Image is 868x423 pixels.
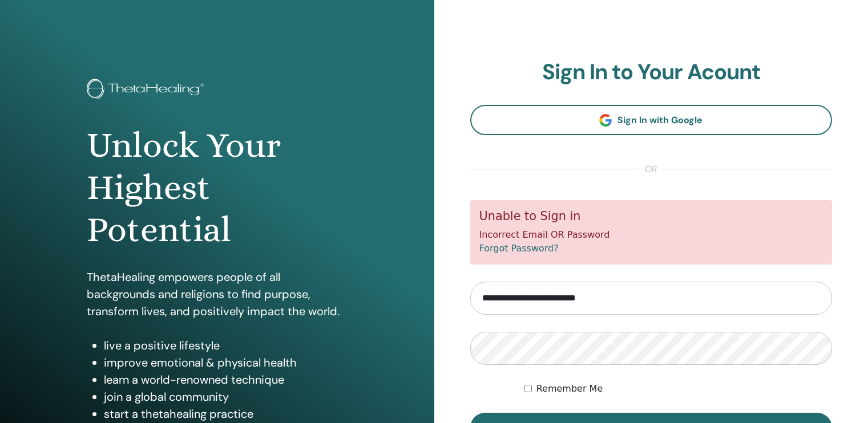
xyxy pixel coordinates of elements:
[470,105,833,135] a: Sign In with Google
[470,200,833,265] div: Incorrect Email OR Password
[104,388,348,405] li: join a global community
[87,124,348,251] h1: Unlock Your Highest Potential
[470,59,833,86] h2: Sign In to Your Acount
[104,354,348,371] li: improve emotional & physical health
[536,382,603,396] label: Remember Me
[479,243,559,254] a: Forgot Password?
[639,162,663,176] span: or
[104,337,348,354] li: live a positive lifestyle
[104,371,348,388] li: learn a world-renowned technique
[617,114,703,126] span: Sign In with Google
[104,405,348,422] li: start a thetahealing practice
[479,209,823,223] h5: Unable to Sign in
[524,382,832,396] div: Keep me authenticated indefinitely or until I manually logout
[87,269,348,320] p: ThetaHealing empowers people of all backgrounds and religions to find purpose, transform lives, a...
